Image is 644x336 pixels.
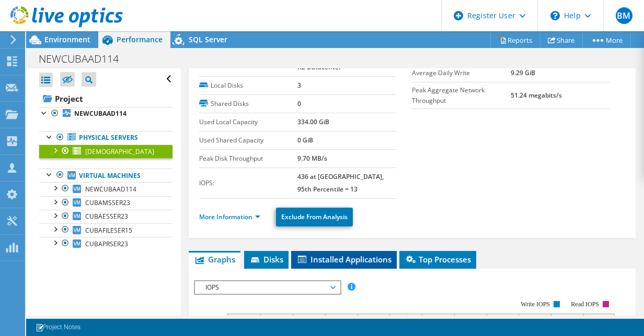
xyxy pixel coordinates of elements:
span: Installed Applications [296,254,392,265]
b: Microsoft Windows Server 2012 R2 Datacenter [297,50,392,71]
b: 3 [297,81,301,90]
b: 9.29 GiB [511,68,535,77]
span: CUBAPRSER23 [85,239,128,248]
a: Virtual Machines [39,169,172,182]
a: [DEMOGRAPHIC_DATA] [39,145,172,158]
label: Average Daily Write [412,68,511,78]
span: [DEMOGRAPHIC_DATA] [85,147,154,156]
span: IOPS [200,281,335,294]
span: CUBAMSSER23 [85,198,130,207]
a: More Information [199,212,260,221]
a: NEWCUBAAD114 [39,182,172,196]
a: CUBAMSSER23 [39,196,172,210]
b: 51.24 megabits/s [511,91,562,100]
text: Read IOPS [571,301,599,308]
a: NEWCUBAAD114 [39,107,172,121]
a: Physical Servers [39,131,172,145]
a: CUBAPRSER23 [39,237,172,250]
span: SQL Server [189,34,227,44]
span: Environment [44,34,90,44]
svg: \n [550,11,560,20]
b: NEWCUBAAD114 [74,109,126,118]
span: Top Processes [405,254,471,265]
a: CUBAESSER23 [39,210,172,223]
text: Write IOPS [521,301,550,308]
b: 0 [297,99,301,108]
span: CUBAFILESER15 [85,226,132,235]
label: Peak Aggregate Network Throughput [412,85,511,106]
b: 334.00 GiB [297,117,329,126]
a: Share [540,32,583,48]
a: More [582,32,631,48]
a: Project Notes [28,321,88,334]
b: 436 at [GEOGRAPHIC_DATA], 95th Percentile = 13 [297,172,384,194]
label: Used Local Capacity [199,117,298,127]
h1: NEWCUBAAD114 [34,53,135,65]
label: Local Disks [199,80,298,91]
span: NEWCUBAAD114 [85,185,136,194]
span: Performance [117,34,163,44]
span: Disks [249,254,283,265]
label: Shared Disks [199,99,298,109]
a: Reports [490,32,540,48]
label: Used Shared Capacity [199,135,298,146]
b: 9.70 MB/s [297,154,327,163]
label: IOPS: [199,178,298,188]
b: 0 GiB [297,136,313,145]
label: Peak Disk Throughput [199,153,298,164]
a: Exclude From Analysis [276,208,353,226]
span: BM [616,7,632,24]
a: CUBAFILESER15 [39,223,172,237]
a: Project [39,90,172,107]
span: CUBAESSER23 [85,212,128,221]
span: Graphs [194,254,235,265]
